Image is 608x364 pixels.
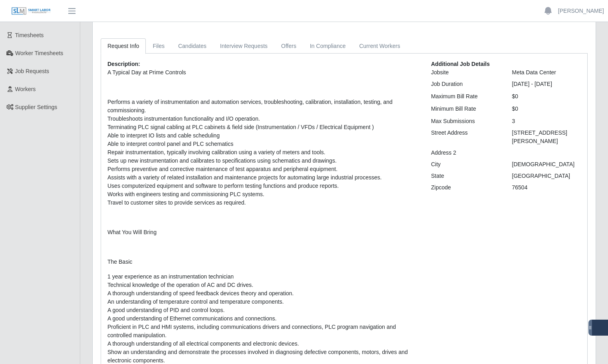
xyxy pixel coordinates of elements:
[107,273,419,281] li: 1 year experience as an instrumentation technician
[107,306,419,314] li: A good understanding of PID and control loops.
[213,38,274,54] a: Interview Requests
[274,38,303,54] a: Offers
[506,105,587,113] div: $0
[107,228,419,237] p: What You Will Bring
[15,86,36,92] span: Workers
[15,104,58,110] span: Supplier Settings
[15,32,44,38] span: Timesheets
[15,50,63,56] span: Worker Timesheets
[107,165,419,173] li: Performs preventive and corrective maintenance of test apparatus and peripheral equipment.
[107,61,140,67] b: Description:
[506,160,587,169] div: [DEMOGRAPHIC_DATA]
[425,129,506,145] div: Street Address
[107,323,419,340] li: Proficient in PLC and HMI systems, including communications drivers and connections, PLC program ...
[107,182,419,190] li: Uses computerized equipment and software to perform testing functions and produce reports.
[431,61,490,67] b: Additional Job Details
[11,7,51,16] img: SLM Logo
[107,98,419,115] li: Performs a variety of instrumentation and automation services, troubleshooting, calibration, inst...
[107,123,419,131] li: Terminating PLC signal cabling at PLC cabinets & field side (Instrumentation / VFDs / Electrical ...
[425,92,506,101] div: Maximum Bill Rate
[425,160,506,169] div: City
[506,172,587,180] div: [GEOGRAPHIC_DATA]
[171,38,213,54] a: Candidates
[425,105,506,113] div: Minimum Bill Rate
[101,38,146,54] a: Request Info
[15,68,50,74] span: Job Requests
[506,92,587,101] div: $0
[107,298,419,306] li: An understanding of temperature control and temperature components.
[425,68,506,77] div: Jobsite
[107,68,419,77] p: A Typical Day at Prime Controls
[107,148,419,157] li: Repair instrumentation, typically involving calibration using a variety of meters and tools.
[506,183,587,192] div: 76504
[107,340,419,348] li: A thorough understanding of all electrical components and electronic devices.
[506,80,587,88] div: [DATE] - [DATE]
[107,190,419,199] li: Works with engineers testing and commissioning PLC systems.
[107,314,419,323] li: A good understanding of Ethernet communications and connections.
[107,289,419,298] li: A thorough understanding of speed feedback devices theory and operation.
[146,38,171,54] a: Files
[107,131,419,140] li: Able to interpret IO lists and cable scheduling
[425,183,506,192] div: Zipcode
[558,7,604,15] a: [PERSON_NAME]
[107,199,419,207] li: Travel to customer sites to provide services as required.
[425,172,506,180] div: State
[107,173,419,182] li: Assists with a variety of related installation and maintenance projects for automating large indu...
[107,281,419,289] li: Technical knowledge of the operation of AC and DC drives.
[107,157,419,165] li: Sets up new instrumentation and calibrates to specifications using schematics and drawings.
[425,149,506,157] div: Address 2
[506,129,587,145] div: [STREET_ADDRESS][PERSON_NAME]
[107,258,419,266] p: The Basic
[352,38,407,54] a: Current Workers
[425,117,506,125] div: Max Submissions
[303,38,353,54] a: In Compliance
[506,117,587,125] div: 3
[425,80,506,88] div: Job Duration
[107,115,419,123] li: Troubleshoots instrumentation functionality and I/O operation.
[107,140,419,148] li: Able to interpret control panel and PLC schematics
[506,68,587,77] div: Meta Data Center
